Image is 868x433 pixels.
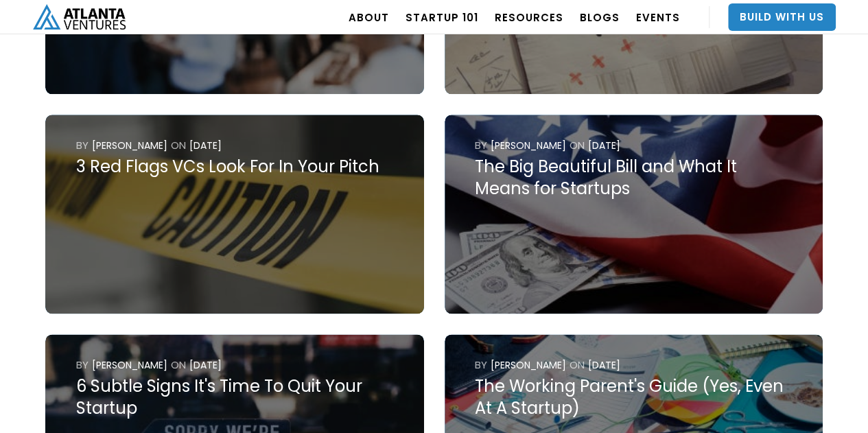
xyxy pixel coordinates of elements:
a: by[PERSON_NAME]ON[DATE]The Big Beautiful Bill and What It Means for Startups [445,115,823,314]
div: ON [570,358,585,372]
div: [DATE] [588,139,620,152]
div: by [475,358,487,372]
div: [PERSON_NAME] [491,358,566,372]
div: [PERSON_NAME] [92,358,167,372]
div: by [76,358,89,372]
div: by [76,139,89,152]
div: ON [171,139,186,152]
div: ON [570,139,585,152]
div: [PERSON_NAME] [491,139,566,152]
a: by[PERSON_NAME]ON[DATE]3 Red Flags VCs Look For In Your Pitch [45,115,423,314]
div: The Big Beautiful Bill and What It Means for Startups [475,156,793,200]
div: The Working Parent's Guide (Yes, Even At A Startup) [475,375,793,419]
div: by [475,139,487,152]
div: 6 Subtle Signs It's Time To Quit Your Startup [76,375,394,419]
div: [DATE] [189,358,222,372]
div: [DATE] [588,358,620,372]
div: ON [171,358,186,372]
div: [PERSON_NAME] [92,139,167,152]
a: Build With Us [728,3,836,31]
div: 3 Red Flags VCs Look For In Your Pitch [76,156,394,178]
div: [DATE] [189,139,222,152]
